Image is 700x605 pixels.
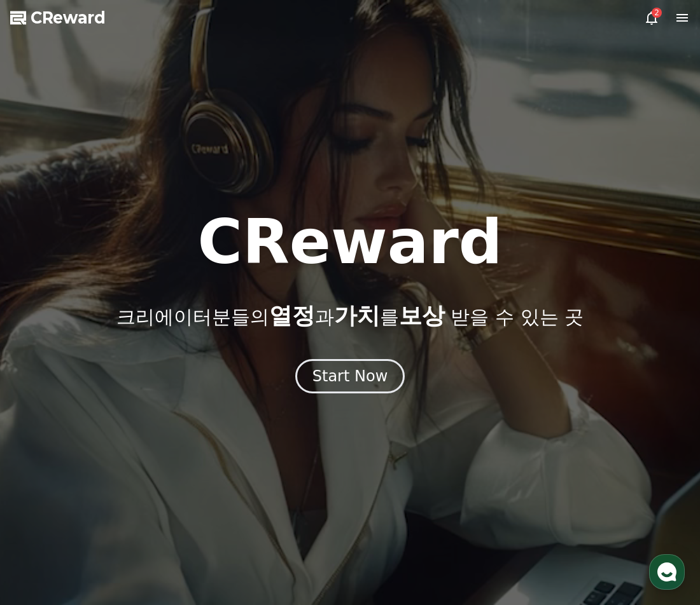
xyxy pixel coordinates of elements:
h1: CReward [197,212,502,273]
div: Start Now [312,366,388,386]
a: Start Now [295,372,405,384]
a: 2 [644,10,659,25]
span: CReward [31,8,106,28]
div: 2 [652,8,662,18]
span: 열정 [269,302,315,329]
p: 크리에이터분들의 과 를 받을 수 있는 곳 [116,303,584,329]
span: 보상 [399,302,445,329]
button: Start Now [295,359,405,393]
a: CReward [10,8,106,28]
span: 가치 [334,302,380,329]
